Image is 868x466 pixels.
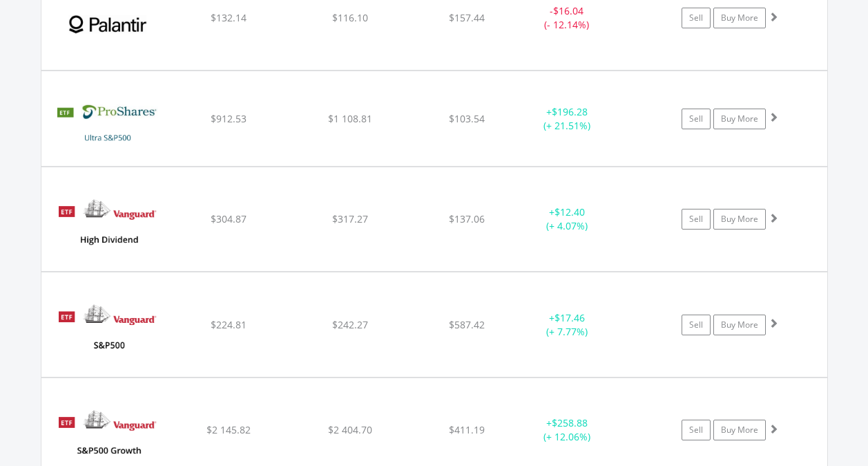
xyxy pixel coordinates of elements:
[713,209,766,230] a: Buy More
[332,11,368,24] span: $116.10
[552,416,588,429] span: $258.88
[515,416,619,444] div: + (+ 12.06%)
[515,105,619,133] div: + (+ 21.51%)
[48,290,167,373] img: EQU.US.VOO.png
[449,112,485,125] span: $103.54
[515,205,619,233] div: + (+ 4.07%)
[682,109,711,129] a: Sell
[682,209,711,230] a: Sell
[554,311,585,324] span: $17.46
[449,212,485,225] span: $137.06
[449,318,485,331] span: $587.42
[713,8,766,28] a: Buy More
[682,315,711,335] a: Sell
[211,11,247,24] span: $132.14
[211,212,247,225] span: $304.87
[713,315,766,335] a: Buy More
[328,112,372,125] span: $1 108.81
[713,420,766,440] a: Buy More
[48,185,167,268] img: EQU.US.VYM.png
[328,423,372,436] span: $2 404.70
[553,4,584,17] span: $16.04
[206,423,251,436] span: $2 145.82
[332,212,368,225] span: $317.27
[552,105,588,118] span: $196.28
[48,88,167,162] img: EQU.US.SSO.png
[554,205,585,218] span: $12.40
[449,423,485,436] span: $411.19
[713,109,766,129] a: Buy More
[682,8,711,28] a: Sell
[515,4,619,32] div: - (- 12.14%)
[211,318,247,331] span: $224.81
[515,311,619,339] div: + (+ 7.77%)
[332,318,368,331] span: $242.27
[211,112,247,125] span: $912.53
[682,420,711,440] a: Sell
[449,11,485,24] span: $157.44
